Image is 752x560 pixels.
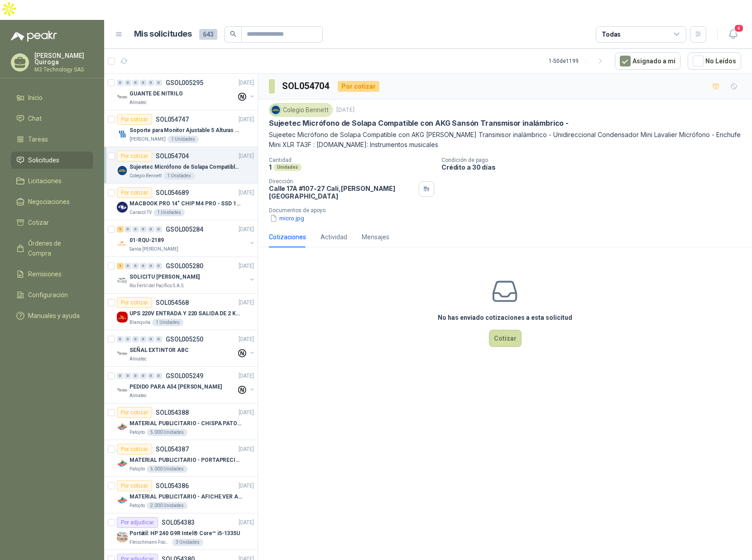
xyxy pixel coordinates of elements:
[140,373,147,379] div: 0
[199,29,217,40] span: 643
[28,290,68,300] span: Configuración
[125,373,131,379] div: 0
[140,336,147,342] div: 0
[129,273,200,281] p: SOLICITU [PERSON_NAME]
[140,263,147,269] div: 0
[117,224,256,253] a: 1 0 0 0 0 0 GSOL005284[DATE] Company Logo01-RQU-2189Santa [PERSON_NAME]
[134,28,192,41] h1: Mis solicitudes
[117,517,158,528] div: Por adjudicar
[230,31,236,37] span: search
[129,99,147,106] p: Almatec
[239,79,254,87] p: [DATE]
[549,54,608,68] div: 1 - 50 de 1199
[129,465,145,473] p: Patojito
[688,52,741,70] button: No Leídos
[28,134,48,144] span: Tareas
[132,263,139,269] div: 0
[117,238,128,249] img: Company Logo
[166,336,203,342] p: GSOL005250
[338,81,379,92] div: Por cotizar
[156,409,189,416] p: SOL054388
[28,176,62,186] span: Licitaciones
[269,130,741,150] p: Sujeetec Micrófono de Solapa Compatible con AKG [PERSON_NAME] Transmisor inalámbrico - Unidirecci...
[28,218,49,228] span: Cotizar
[129,246,178,253] p: Santa [PERSON_NAME]
[125,263,131,269] div: 0
[132,226,139,233] div: 0
[239,225,254,234] p: [DATE]
[321,232,347,242] div: Actividad
[117,114,152,125] div: Por cotizar
[117,151,152,161] div: Por cotizar
[438,313,572,323] h3: No has enviado cotizaciones a esta solicitud
[129,126,242,135] p: Soporte para Monitor Ajustable 5 Alturas Mini
[11,172,93,190] a: Licitaciones
[725,26,741,43] button: 4
[269,178,415,185] p: Dirección
[148,80,154,86] div: 0
[156,116,189,123] p: SOL054747
[125,80,131,86] div: 0
[239,299,254,307] p: [DATE]
[117,128,128,139] img: Company Logo
[602,29,621,39] div: Todas
[11,266,93,283] a: Remisiones
[104,147,258,184] a: Por cotizarSOL054704[DATE] Company LogoSujeetec Micrófono de Solapa Compatible con AKG Sansón Tra...
[269,232,306,242] div: Cotizaciones
[271,105,281,115] img: Company Logo
[734,24,744,33] span: 4
[129,346,189,355] p: SEÑAL EXTINTOR ABC
[147,465,187,473] div: 5.000 Unidades
[155,373,162,379] div: 0
[239,189,254,197] p: [DATE]
[28,197,70,207] span: Negociaciones
[28,93,43,103] span: Inicio
[166,263,203,269] p: GSOL005280
[166,373,203,379] p: GSOL005249
[129,539,170,546] p: Fleischmann Foods S.A.
[117,480,152,491] div: Por cotizar
[166,226,203,233] p: GSOL005284
[117,92,128,103] img: Company Logo
[282,79,330,93] h3: SOL054704
[129,529,240,538] p: Portátil: HP 240 G9R Intel® Core™ i5-1335U
[28,269,62,279] span: Remisiones
[117,261,256,289] a: 1 0 0 0 0 0 GSOL005280[DATE] Company LogoSOLICITU [PERSON_NAME]Rio Fertil del Pacífico S.A.S.
[132,373,139,379] div: 0
[117,385,128,396] img: Company Logo
[104,294,258,330] a: Por cotizarSOL054568[DATE] Company LogoUPS 220V ENTRADA Y 220 SALIDA DE 2 KVABlanquita1 Unidades
[155,336,162,342] div: 0
[239,372,254,380] p: [DATE]
[129,163,242,171] p: Sujeetec Micrófono de Solapa Compatible con AKG Sansón Transmisor inalámbrico -
[117,297,152,308] div: Por cotizar
[239,445,254,454] p: [DATE]
[28,155,59,165] span: Solicitudes
[117,444,152,455] div: Por cotizar
[117,275,128,286] img: Company Logo
[615,52,680,70] button: Asignado a mi
[269,119,569,128] p: Sujeetec Micrófono de Solapa Compatible con AKG Sansón Transmisor inalámbrico -
[125,226,131,233] div: 0
[155,226,162,233] div: 0
[129,136,166,143] p: [PERSON_NAME]
[269,163,272,171] p: 1
[129,356,147,363] p: Almatec
[156,446,189,452] p: SOL054387
[147,502,187,509] div: 2.000 Unidades
[28,311,80,321] span: Manuales y ayuda
[155,80,162,86] div: 0
[117,77,256,106] a: 0 0 0 0 0 0 GSOL005295[DATE] Company LogoGUANTE DE NITRILOAlmatec
[104,110,258,147] a: Por cotizarSOL054747[DATE] Company LogoSoporte para Monitor Ajustable 5 Alturas Mini[PERSON_NAME]...
[129,209,152,216] p: Caracol TV
[239,115,254,124] p: [DATE]
[129,282,185,289] p: Rio Fertil del Pacífico S.A.S.
[269,207,748,214] p: Documentos de apoyo
[140,226,147,233] div: 0
[11,31,57,42] img: Logo peakr
[129,429,145,436] p: Patojito
[239,408,254,417] p: [DATE]
[117,312,128,323] img: Company Logo
[239,482,254,490] p: [DATE]
[11,131,93,148] a: Tareas
[148,336,154,342] div: 0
